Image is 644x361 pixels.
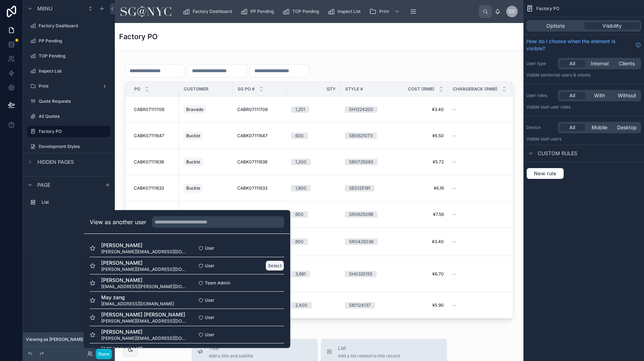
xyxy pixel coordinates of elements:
[619,60,635,67] span: Clients
[101,283,187,289] span: [EMAIL_ADDRESS][PERSON_NAME][DOMAIN_NAME]
[538,150,577,157] span: Custom rules
[238,86,255,92] span: SG PO #
[101,301,174,306] span: [EMAIL_ADDRESS][DOMAIN_NAME]
[27,141,111,152] a: Development Styles
[42,199,108,205] label: List
[101,328,187,335] span: [PERSON_NAME]
[27,80,111,92] a: Print
[23,193,115,215] div: scrollable content
[453,86,498,92] span: Chargeback (RMB)
[101,242,187,249] span: [PERSON_NAME]
[326,86,336,92] span: QTY
[592,124,607,131] span: Mobile
[526,125,555,130] label: Device
[325,5,366,18] a: Inspect List
[27,65,111,77] a: Inspect List
[37,181,50,189] span: Page
[39,98,109,104] label: Quote Requests
[526,93,555,98] label: User roles
[526,38,633,52] span: How do I choose when the element is visible?
[545,136,561,142] span: all users
[121,6,171,17] img: App logo
[101,345,174,352] span: [PERSON_NAME]
[39,144,109,149] label: Development Styles
[134,86,140,92] span: PO
[27,50,111,62] a: TOP Pending
[618,92,636,99] span: Without
[39,53,109,59] label: TOP Pending
[526,104,641,110] p: Visible to
[238,5,279,18] a: PP Pending
[101,266,187,272] span: [PERSON_NAME][EMAIL_ADDRESS][DOMAIN_NAME]
[367,5,403,18] a: Print
[37,5,52,12] span: Menu
[617,124,637,131] span: Desktop
[209,353,253,359] span: Add a title and subtitle
[526,136,641,142] p: Visible to
[205,245,215,251] span: User
[27,111,111,122] a: All Quotes
[292,9,319,14] span: TOP Pending
[536,6,559,11] span: Factory PO
[39,23,109,29] label: Factory Dashboard
[101,318,187,324] span: [PERSON_NAME][EMAIL_ADDRESS][DOMAIN_NAME]
[569,60,575,67] span: All
[37,158,74,166] span: Hidden pages
[531,170,559,177] span: New rule
[96,349,112,359] button: Done
[205,314,215,320] span: User
[526,72,641,78] p: Visible to
[134,185,175,191] a: CABK07111633
[134,159,175,165] a: CABK07111638
[526,61,555,66] label: User type
[379,9,389,14] span: Print
[250,9,274,14] span: PP Pending
[546,22,565,29] span: Options
[205,332,215,337] span: User
[134,185,164,191] span: CABK07111633
[134,133,164,139] span: CABK07111647
[205,263,215,268] span: User
[26,337,85,342] span: Viewing as [PERSON_NAME]
[101,293,174,301] span: May zang
[39,68,109,74] label: Inspect List
[569,124,575,131] span: All
[602,22,622,29] span: Visibility
[101,311,187,318] span: [PERSON_NAME] [PERSON_NAME]
[205,280,230,286] span: Team Admin
[177,4,479,19] div: scrollable content
[27,35,111,47] a: PP Pending
[526,38,641,52] a: How do I choose when the element is visible?
[27,96,111,107] a: Quote Requests
[545,104,570,110] span: All user roles
[545,72,591,78] span: Internal users & clients
[408,86,434,92] span: Cost (RMB)
[134,133,175,139] a: CABK07111647
[184,86,208,92] span: Customer
[90,218,146,226] h2: View as another user
[101,259,187,266] span: [PERSON_NAME]
[27,126,111,137] a: Factory PO
[338,353,400,359] span: Add a list related to this record
[526,168,564,179] button: New rule
[134,159,164,165] span: CABK07111638
[591,60,608,67] span: Internal
[39,129,106,134] label: Factory PO
[101,249,187,255] span: [PERSON_NAME][EMAIL_ADDRESS][DOMAIN_NAME]
[338,344,400,352] span: List
[205,297,215,303] span: User
[119,32,158,42] h1: Factory PO
[39,83,99,89] label: Print
[509,9,515,14] span: CC
[338,9,361,14] span: Inspect List
[265,260,284,271] button: Select
[101,335,187,341] span: [PERSON_NAME][EMAIL_ADDRESS][DOMAIN_NAME]
[569,92,575,99] span: All
[193,9,232,14] span: Factory Dashboard
[101,276,187,283] span: [PERSON_NAME]
[180,5,237,18] a: Factory Dashboard
[134,107,164,112] span: CABR07111706
[345,86,363,92] span: Style #
[280,5,324,18] a: TOP Pending
[209,344,253,352] span: Title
